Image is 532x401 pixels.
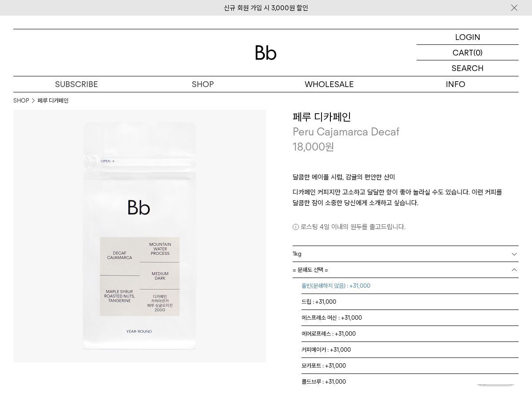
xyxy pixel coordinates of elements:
span: = 분쇄도 선택 = [293,262,328,278]
p: LOGIN [455,29,480,44]
p: INFO [393,76,519,92]
a: CART (0) [417,45,519,60]
li: 커피메이커 : +31,000 [302,342,519,358]
a: SHOP [13,96,29,105]
li: 콜드브루 : +31,000 [302,374,519,390]
p: WHOLESALE [266,76,393,92]
img: 로고 [255,45,277,60]
li: 모카포트 : +31,000 [302,358,519,374]
li: 드립 : +31,000 [302,294,519,310]
p: 18,000 [293,139,334,155]
a: SUBSCRIBE [13,76,140,92]
span: 1kg [293,246,302,262]
a: LOGIN [417,29,519,45]
p: 디카페인 커피지만 고소하고 달달한 향이 좋아 놀라실 수도 있습니다. 이런 커피를 달콤한 잠이 소중한 당신에게 소개하고 싶습니다. [293,187,519,208]
h3: 페루 디카페인 [293,110,519,125]
li: 홀빈(분쇄하지 않음) : +31,000 [302,278,519,294]
img: 페루 디카페인 [13,110,266,362]
p: SEARCH [452,60,484,76]
span: 원 [325,140,334,153]
li: 페루 디카페인 [38,96,68,105]
li: 에스프레소 머신 : +31,000 [302,310,519,326]
p: CART [453,45,473,60]
a: SHOP [140,76,266,92]
a: 신규 회원 가입 시 3,000원 할인 [224,4,308,12]
p: (0) [473,45,483,60]
p: 달콤한 메이플 시럽, 감귤의 편안한 산미 [293,172,519,187]
li: 에어로프레스 : +31,000 [302,326,519,342]
p: 로스팅 4일 이내의 원두를 출고드립니다. [293,222,519,232]
p: Peru Cajamarca Decaf [293,124,519,139]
